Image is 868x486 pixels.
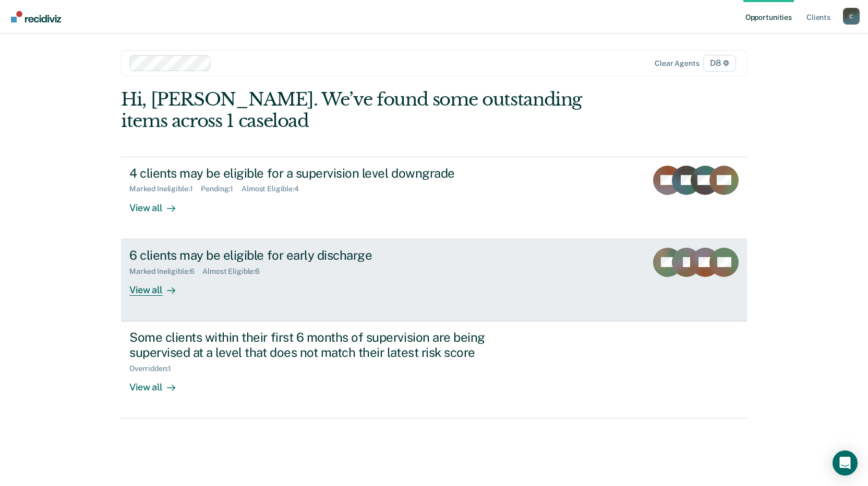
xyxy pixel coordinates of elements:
[201,184,242,193] div: Pending : 1
[11,11,61,22] img: Recidiviz
[129,364,179,373] div: Overridden : 1
[129,267,202,276] div: Marked Ineligible : 6
[843,8,860,25] div: C
[121,89,622,132] div: Hi, [PERSON_NAME]. We’ve found some outstanding items across 1 caseload
[129,166,496,181] div: 4 clients may be eligible for a supervision level downgrade
[121,321,747,419] a: Some clients within their first 6 months of supervision are being supervised at a level that does...
[202,267,268,276] div: Almost Eligible : 6
[121,239,747,321] a: 6 clients may be eligible for early dischargeMarked Ineligible:6Almost Eligible:6View all
[129,275,188,296] div: View all
[242,184,307,193] div: Almost Eligible : 4
[655,59,699,68] div: Clear agents
[129,184,201,193] div: Marked Ineligible : 1
[121,157,747,239] a: 4 clients may be eligible for a supervision level downgradeMarked Ineligible:1Pending:1Almost Eli...
[129,373,188,393] div: View all
[129,193,188,214] div: View all
[833,450,858,476] div: Open Intercom Messenger
[129,248,496,263] div: 6 clients may be eligible for early discharge
[703,55,736,72] span: D8
[129,330,496,360] div: Some clients within their first 6 months of supervision are being supervised at a level that does...
[843,8,860,25] button: Profile dropdown button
